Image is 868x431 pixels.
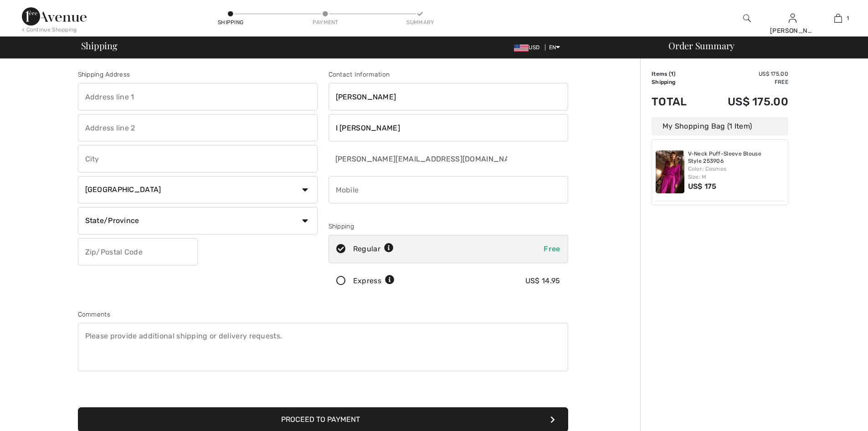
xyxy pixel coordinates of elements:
div: Regular [353,244,394,254]
img: US Dollar [514,44,529,52]
input: City [78,145,318,172]
td: Free [702,78,788,86]
div: Shipping [329,222,568,231]
span: US$ 175 [688,182,717,191]
div: Color: Cosmos Size: M [688,165,785,181]
img: search the website [743,13,751,24]
td: US$ 175.00 [702,86,788,117]
img: V-Neck Puff-Sleeve Blouse Style 253906 [656,151,684,193]
td: Items ( ) [652,70,702,78]
input: Mobile [329,176,568,203]
a: Sign In [789,14,796,22]
span: EN [549,44,560,51]
input: Address line 2 [78,114,318,141]
div: Contact Information [329,70,568,79]
span: Free [544,244,560,253]
div: [PERSON_NAME] [770,26,815,36]
img: My Bag [834,13,842,24]
div: Shipping Address [78,70,318,79]
span: USD [514,44,543,51]
input: Address line 1 [78,83,318,110]
input: First name [329,83,568,110]
a: V-Neck Puff-Sleeve Blouse Style 253906 [688,151,785,165]
div: Express [353,275,395,286]
div: Payment [312,18,339,26]
a: 1 [816,13,860,24]
div: Comments [78,310,568,319]
span: 1 [671,71,673,77]
img: 1ère Avenue [22,7,87,26]
div: Summary [406,18,434,26]
input: E-mail [329,145,508,172]
td: Total [652,86,702,117]
input: Zip/Postal Code [78,238,198,265]
div: Order Summary [657,41,863,50]
div: My Shopping Bag (1 Item) [652,117,788,135]
span: Shipping [81,41,118,50]
div: < Continue Shopping [22,26,77,34]
input: Last name [329,114,568,141]
td: Shipping [652,78,702,86]
div: Shipping [217,18,244,26]
div: US$ 14.95 [525,275,560,286]
img: My Info [789,13,796,24]
span: 1 [847,14,849,22]
td: US$ 175.00 [702,70,788,78]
